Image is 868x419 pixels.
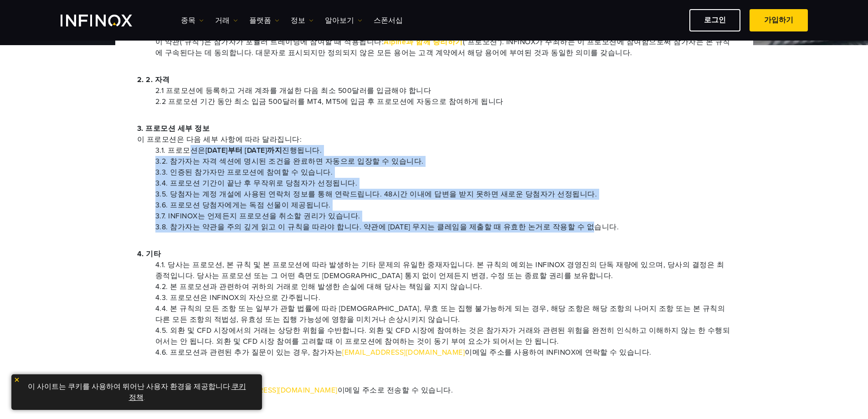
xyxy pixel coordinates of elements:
[342,348,465,357] a: [EMAIL_ADDRESS][DOMAIN_NAME]
[155,36,731,58] li: 이 약관("규칙")은 참가자가 포뮬러 트레이딩에 참여할 때 적용됩니다: ("프로모션"). INFINOX가 주최하는 이 프로모션에 참여함으로써 참가자는 본 규칙에 구속된다는 데...
[249,15,279,26] a: 플랫폼
[137,248,731,259] p: 4. 기타
[155,200,731,211] li: 3.6. 프로모션 당첨자에게는 독점 선물이 제공됩니다.
[155,96,731,107] li: 2.2 프로모션 기간 동안 최소 입금 500달러를 MT4, MT5에 입금 후 프로모션에 자동으로 참여하게 됩니다
[155,385,731,396] li: 5.1. 모든 클레임은 이메일 주소로 전송할 수 있습니다.
[155,259,731,281] li: 4.1. 당사는 프로모션, 본 규칙 및 본 프로모션에 따라 발생하는 기타 문제의 유일한 중재자입니다. 본 규칙의 예외는 INFINOX 경영진의 단독 재량에 있으며, 당사의 결...
[689,9,740,31] a: 로그인
[205,146,282,155] strong: [DATE]부터 [DATE]까지
[181,15,204,26] a: 종목
[137,134,731,145] span: 이 프로모션은 다음 세부 사항에 따라 달라집니다:
[155,303,731,325] li: 4.4. 본 규칙의 모든 조항 또는 일부가 관할 법률에 따라 [DEMOGRAPHIC_DATA], 무효 또는 집행 불가능하게 되는 경우, 해당 조항은 해당 조항의 나머지 조항 ...
[291,15,313,26] a: 정보
[155,85,731,96] li: 2.1 프로모션에 등록하고 거래 계좌를 개설한 다음 최소 500달러를 입금해야 합니다
[137,123,731,145] p: 3. 프로모션 세부 정보
[215,15,238,26] a: 거래
[215,386,338,395] a: [EMAIL_ADDRESS][DOMAIN_NAME]
[155,156,731,167] li: 3.2. 참가자는 자격 섹션에 명시된 조건을 완료하면 자동으로 입장할 수 있습니다.
[155,281,731,292] li: 4.2. 본 프로모션과 관련하여 귀하의 거래로 인해 발생한 손실에 대해 당사는 책임을 지지 않습니다.
[137,74,731,85] p: 2. 2. 자격
[16,379,257,405] p: 이 사이트는 쿠키를 사용하여 뛰어난 사용자 환경을 제공합니다. .
[374,15,403,26] a: 스폰서십
[155,325,731,347] li: 4.5. 외환 및 CFD 시장에서의 거래는 상당한 위험을 수반합니다. 외환 및 CFD 시장에 참여하는 것은 참가자가 거래와 관련된 위험을 완전히 인식하고 이해하지 않는 한 수...
[155,189,731,200] li: 3.5. 당첨자는 계정 개설에 사용된 연락처 정보를 통해 연락드립니다. 48시간 이내에 답변을 받지 못하면 새로운 당첨자가 선정됩니다.
[155,211,731,222] li: 3.7. INFINOX는 언제든지 프로모션을 취소할 권리가 있습니다.
[155,178,731,189] li: 3.4. 프로모션 기간이 끝난 후 무작위로 당첨자가 선정됩니다.
[325,15,362,26] a: 알아보기
[750,9,808,31] a: 가입하기
[14,377,20,383] img: yellow close icon
[137,374,731,385] p: 5. 클레임
[155,347,731,358] li: 4.6. 프로모션과 관련된 추가 질문이 있는 경우, 참가자는 이메일 주소를 사용하여 INFINOX에 연락할 수 있습니다.
[155,222,731,233] li: 3.8. 참가자는 약관을 주의 깊게 읽고 이 규칙을 따라야 합니다. 약관에 [DATE] 무지는 클레임을 제출할 때 유효한 논거로 작용할 수 없습니다.
[384,37,463,47] a: Alpine과 함께 승리하기
[155,292,731,303] li: 4.3. 프로모션은 INFINOX의 자산으로 간주됩니다.
[61,15,154,26] a: INFINOX Logo
[155,145,731,156] li: 3.1. 프로모션은 진행됩니다.
[155,167,731,178] li: 3.3. 인증된 참가자만 프로모션에 참여할 수 있습니다.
